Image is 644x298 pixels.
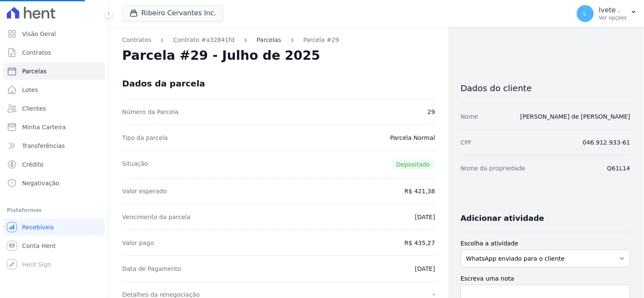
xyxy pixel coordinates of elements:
[122,5,223,21] button: Ribeiro Cervantes Inc.
[405,187,435,195] dd: R$ 421,38
[22,67,47,75] span: Parcelas
[415,213,435,221] dd: [DATE]
[22,142,65,150] span: Transferências
[122,187,167,195] dt: Valor esperado
[122,213,191,221] dt: Vencimento da parcela
[122,36,435,45] nav: Breadcrumb
[122,36,151,45] a: Contratos
[391,159,436,170] span: Depositado
[3,175,105,192] a: Negativação
[304,36,340,45] a: Parcela #29
[427,108,435,116] dd: 29
[22,48,51,57] span: Contratos
[3,63,105,80] a: Parcelas
[3,219,105,236] a: Recebíveis
[520,113,630,120] a: [PERSON_NAME] de [PERSON_NAME]
[22,86,38,94] span: Lotes
[583,138,630,147] dd: 046.912.933-61
[22,30,56,38] span: Visão Geral
[3,237,105,254] a: Conta Hent
[3,100,105,117] a: Clientes
[22,104,46,113] span: Clientes
[122,265,181,273] dt: Data de Pagamento
[3,119,105,136] a: Minha Carteira
[122,108,179,116] dt: Número da Parcela
[122,239,154,247] dt: Valor pago
[22,160,44,169] span: Crédito
[461,239,630,248] label: Escolha a atividade
[257,36,281,45] a: Parcelas
[3,44,105,61] a: Contratos
[3,25,105,42] a: Visão Geral
[570,2,644,25] button: I. Ivete . Ver opções
[390,134,435,142] dd: Parcela Normal
[7,205,101,215] div: Plataformas
[122,134,168,142] dt: Tipo da parcela
[22,223,54,231] span: Recebíveis
[122,159,148,170] dt: Situação
[584,11,588,17] span: I.
[405,239,435,247] dd: R$ 435,27
[22,242,56,250] span: Conta Hent
[461,213,544,223] h3: Adicionar atividade
[415,265,435,273] dd: [DATE]
[22,123,66,131] span: Minha Carteira
[461,164,526,173] dt: Nome da propriedade
[461,138,472,147] dt: CPF
[461,112,478,121] dt: Nome
[599,14,627,21] p: Ver opções
[173,36,234,45] a: Contrato #a32841fd
[461,274,630,283] label: Escreva uma nota
[122,48,321,63] h2: Parcela #29 - Julho de 2025
[3,81,105,98] a: Lotes
[461,83,630,93] h3: Dados do cliente
[607,164,630,173] dd: Q61L14
[3,156,105,173] a: Crédito
[3,137,105,154] a: Transferências
[22,179,59,187] span: Negativação
[599,6,627,14] p: Ivete .
[122,78,205,89] div: Dados da parcela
